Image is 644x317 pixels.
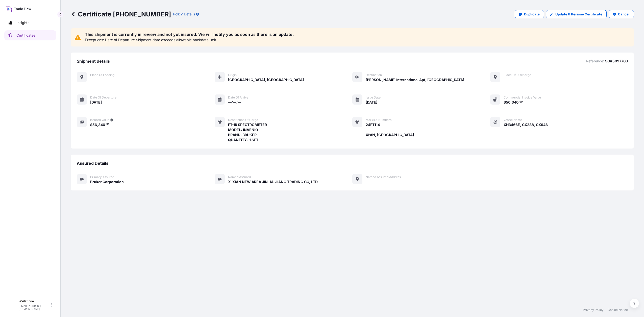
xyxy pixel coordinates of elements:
[90,118,109,122] span: Insured Value
[173,12,195,17] p: Policy Details
[506,101,510,104] span: 56
[510,101,512,104] span: ,
[519,101,523,103] span: 90
[90,123,92,127] span: $
[504,95,541,100] span: Commercial Invoice Value
[228,118,258,122] span: Description of cargo
[366,175,401,179] span: Named Assured Address
[97,123,98,127] span: ,
[228,175,251,179] span: Named Assured
[366,122,414,137] span: 24FT114 ------------------- XI’AN, [GEOGRAPHIC_DATA]
[105,124,106,125] span: .
[4,18,56,28] a: Insights
[228,122,267,142] span: FT-IR SPECTROMETER MODEL: INVENIO BRAND: BRUKER QUANTITY: 1 SET
[515,10,544,18] a: Duplicate
[504,118,522,122] span: Vessel Name
[618,12,630,17] p: Cancel
[228,73,237,77] span: Origin
[19,299,50,303] p: Waitim Yiu
[90,175,114,179] span: Primary assured
[4,30,56,40] a: Certificates
[105,37,216,42] p: Date of Departure Shipment date exceeds allowable backdate limit
[71,10,171,18] p: Certificate [PHONE_NUMBER]
[228,100,241,105] span: —/—/—
[228,95,249,100] span: Date of arrival
[90,73,114,77] span: Place of Loading
[546,10,607,18] a: Update & Reissue Certificate
[77,59,110,64] span: Shipment details
[605,59,628,64] p: SO#5097708
[504,77,507,82] span: —
[90,100,102,105] span: [DATE]
[366,179,369,184] span: —
[366,95,381,100] span: Issue Date
[92,123,97,127] span: 56
[366,73,382,77] span: Destination
[366,118,391,122] span: Marks & Numbers
[583,308,604,312] a: Privacy Policy
[524,12,540,17] p: Duplicate
[512,101,518,104] span: 340
[16,20,29,25] p: Insights
[90,77,94,82] span: —
[77,161,108,166] span: Assured Details
[608,308,628,312] a: Cookie Notice
[555,12,602,17] p: Update & Reissue Certificate
[16,33,35,38] p: Certificates
[586,59,604,64] p: Reference:
[504,73,531,77] span: Place of discharge
[85,32,294,36] p: This shipment is currently in review and not yet insured. We will notify you as soon as there is ...
[228,77,304,82] span: [GEOGRAPHIC_DATA], [GEOGRAPHIC_DATA]
[19,304,50,310] p: [EMAIL_ADDRESS][DOMAIN_NAME]
[366,77,464,82] span: [PERSON_NAME] International Apt, [GEOGRAPHIC_DATA]
[518,101,519,103] span: .
[9,302,14,307] span: W
[85,37,104,42] p: Exceptions:
[90,95,116,100] span: Date of departure
[90,179,124,184] span: Bruker Corporation
[366,100,377,105] span: [DATE]
[504,122,548,127] span: XH3466E, CX288, CX946
[106,124,110,125] span: 90
[98,123,105,127] span: 340
[609,10,634,18] button: Cancel
[504,101,506,104] span: $
[228,179,318,184] span: XI XIAN NEW AREA JIN HAI JIANG TRADING CO, LTD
